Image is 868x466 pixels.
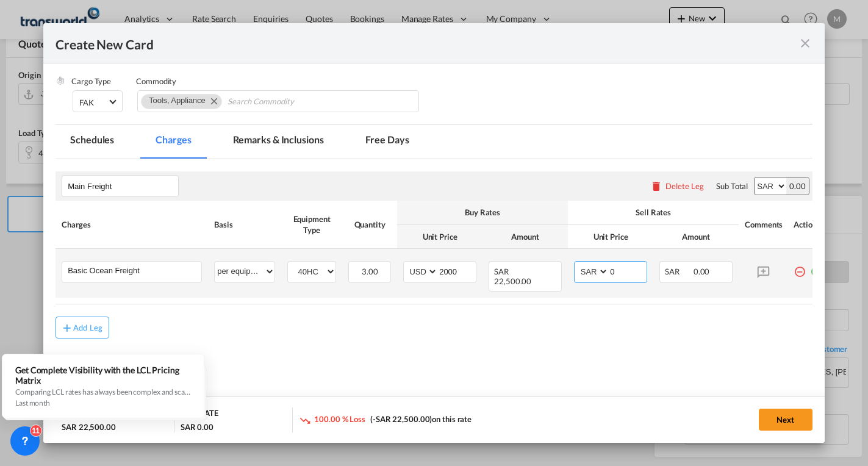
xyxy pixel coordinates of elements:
input: 0 [609,262,647,280]
span: 22,500.00 [494,276,531,286]
input: Chips input. [228,92,339,112]
span: Tools, Appliance [149,96,205,105]
md-tab-item: Charges [141,125,206,159]
span: SAR [665,267,692,276]
select: per equipment [215,262,274,281]
md-tab-item: Free Days [351,125,424,159]
md-icon: icon-plus-circle-outline green-400-fg [810,261,822,273]
div: Equipment Type [287,213,336,235]
md-icon: icon-close fg-AAA8AD m-0 pointer [798,36,812,51]
div: SAR 0.00 [181,421,213,432]
div: Charges [62,219,202,230]
img: cargo.png [56,76,65,85]
th: Amount [653,225,739,249]
md-icon: icon-delete [650,180,662,192]
th: Action [787,201,828,248]
input: Charge Name [68,262,201,280]
div: Quantity [348,219,391,230]
div: SAR 22,500.00 [62,421,116,432]
md-input-container: Basic Ocean Freight [62,262,201,280]
div: Press delete to remove this chip. [149,95,207,107]
button: Remove [203,95,221,107]
div: Sub Total [716,181,748,192]
div: FAK [79,98,94,107]
label: Cargo Type [71,76,111,86]
div: Basis [214,219,275,230]
label: Commodity [136,76,176,86]
div: Delete Leg [665,181,704,191]
input: 2000 [438,262,476,280]
th: Unit Price [397,225,482,249]
md-pagination-wrapper: Use the left and right arrow keys to navigate between tabs [56,125,436,159]
div: Add Leg [73,324,102,331]
span: 0.00 [694,267,710,276]
button: Add Leg [56,317,109,339]
span: 100.00 % Loss [314,414,365,424]
th: Unit Price [568,225,653,249]
span: (-SAR 22,500.00) [370,414,432,424]
md-icon: icon-plus md-link-fg s20 [61,321,73,334]
button: Delete Leg [650,181,704,191]
th: Comments [739,201,787,248]
span: SAR [494,267,521,276]
input: Leg Name [68,177,178,195]
md-tab-item: Remarks & Inclusions [218,125,339,159]
button: Next [759,409,812,431]
md-icon: icon-minus-circle-outline red-400-fg [794,261,806,273]
span: 3.00 [362,267,378,276]
div: Create New Card [56,35,798,51]
th: Amount [482,225,568,249]
div: Sell Rates [574,207,733,218]
md-dialog: Create New CardPort ... [43,23,825,443]
div: Buy Rates [403,207,562,218]
md-tab-item: Schedules [56,125,129,159]
md-select: Select Cargo type: FAK [73,90,123,112]
md-icon: icon-trending-down [299,414,311,426]
md-chips-wrap: Chips container. Use arrow keys to select chips. [137,90,419,112]
div: on this rate [299,414,472,426]
div: 0.00 [786,177,809,195]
